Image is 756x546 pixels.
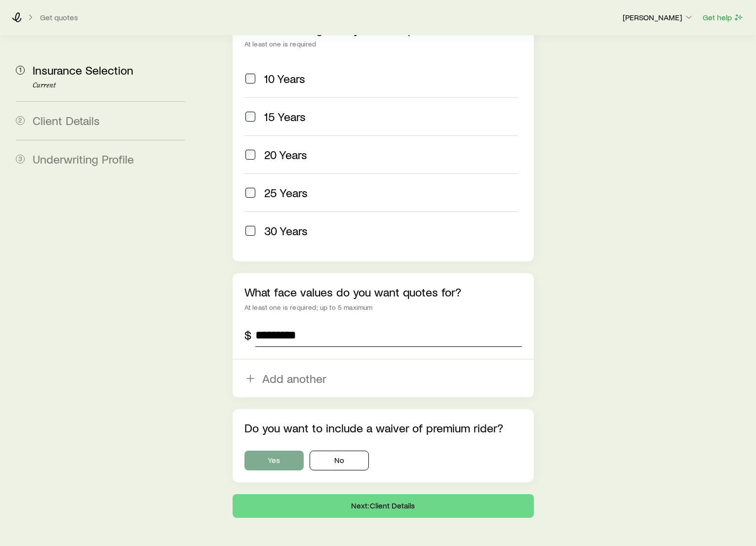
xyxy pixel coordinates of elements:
[264,224,308,238] span: 30 Years
[233,494,534,518] button: Next: Client Details
[16,116,25,125] span: 2
[244,328,251,342] div: $
[244,285,461,299] label: What face values do you want quotes for?
[33,152,134,166] span: Underwriting Profile
[244,40,522,48] div: At least one is required
[233,360,534,397] button: Add another
[623,12,694,22] p: [PERSON_NAME]
[264,72,305,85] span: 10 Years
[245,112,255,122] input: 15 Years
[33,63,133,77] span: Insurance Selection
[244,421,522,435] p: Do you want to include a waiver of premium rider?
[245,74,255,84] input: 10 Years
[310,451,369,470] button: No
[245,150,255,160] input: 20 Years
[264,110,306,124] span: 15 Years
[622,12,694,24] button: [PERSON_NAME]
[40,13,79,22] button: Get quotes
[245,226,255,236] input: 30 Years
[33,113,100,127] span: Client Details
[702,12,744,23] button: Get help
[244,303,522,311] div: At least one is required; up to 5 maximum
[264,148,307,162] span: 20 Years
[16,66,25,75] span: 1
[16,155,25,164] span: 3
[264,186,308,200] span: 25 Years
[33,82,185,89] p: Current
[245,188,255,198] input: 25 Years
[244,451,304,470] button: Yes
